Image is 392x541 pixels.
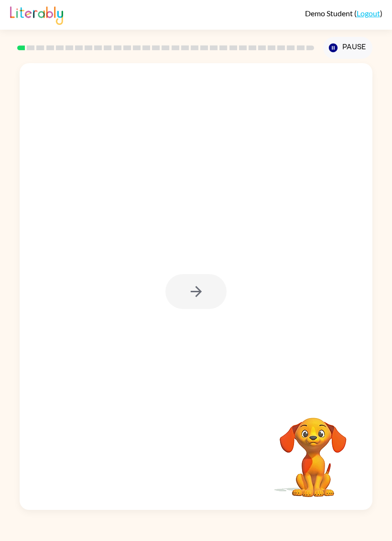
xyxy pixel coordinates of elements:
button: Pause [323,37,372,59]
div: ( ) [305,9,382,18]
span: Demo Student [305,9,354,18]
img: Literably [10,4,63,25]
video: Your browser must support playing .mp4 files to use Literably. Please try using another browser. [265,403,361,498]
a: Logout [357,9,380,18]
